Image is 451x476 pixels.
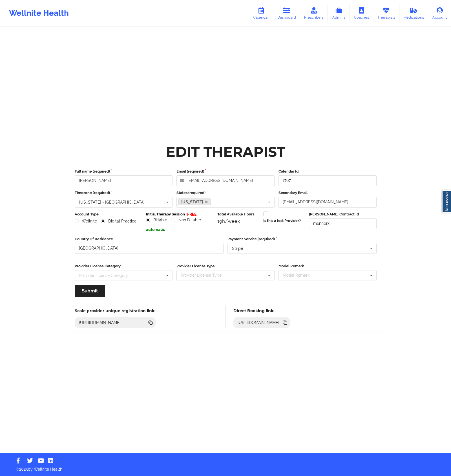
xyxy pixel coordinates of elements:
label: Initial Therapy Session [146,211,185,217]
label: Secondary Email [278,190,377,196]
label: Payment Service (required) [227,236,377,242]
a: Admins [328,4,350,23]
input: Calendar Id [278,175,377,186]
label: Total Available Hours [217,211,259,217]
div: [URL][DOMAIN_NAME] [77,320,123,325]
a: Calendar [249,4,273,23]
label: Is this a test Provider? [263,218,301,224]
label: Non Billable [171,218,201,222]
div: Provider License Type [179,272,230,279]
a: Coaches [350,4,373,23]
label: Billable [146,218,167,222]
a: Account [428,4,451,23]
p: automatic [146,227,213,232]
p: © 2025 by Wellnite Health [12,462,439,472]
label: Timezone (required) [75,190,173,196]
label: Calendar Id [278,169,377,174]
a: Therapists [373,4,399,23]
label: Full name (required) [75,169,173,174]
div: Stripe [232,246,243,250]
button: Submit [75,285,105,297]
div: 19h/week [217,218,259,224]
div: [US_STATE] - [GEOGRAPHIC_DATA] [79,200,145,204]
label: Country Of Residence [75,236,224,242]
h5: Direct Booking link: [233,308,290,313]
label: [PERSON_NAME] Contract Id [309,211,376,217]
label: Email (required) [176,169,275,174]
div: Provider License Category [79,274,128,277]
label: Account Type [75,211,142,217]
a: Medications [399,4,428,23]
a: Report Bug [442,190,451,213]
label: Provider License Category [75,263,173,269]
input: Email [278,197,377,208]
input: Full name [75,175,173,186]
label: States (required) [176,190,275,196]
input: Email address [176,175,275,186]
div: Model Remark [281,272,318,279]
a: Dashboard [273,4,300,23]
label: Digital Practice [101,219,136,224]
p: FREE [187,211,196,217]
label: Wellnite [75,219,97,224]
input: Deel Contract Id [309,218,376,229]
div: Edit Therapist [166,143,285,161]
label: Provider License Type [176,263,275,269]
a: Prescribers [300,4,328,23]
h5: Scale provider unique registration link: [75,308,156,313]
div: [URL][DOMAIN_NAME] [235,320,282,325]
a: [US_STATE] [178,199,211,205]
label: Model Remark [278,263,377,269]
